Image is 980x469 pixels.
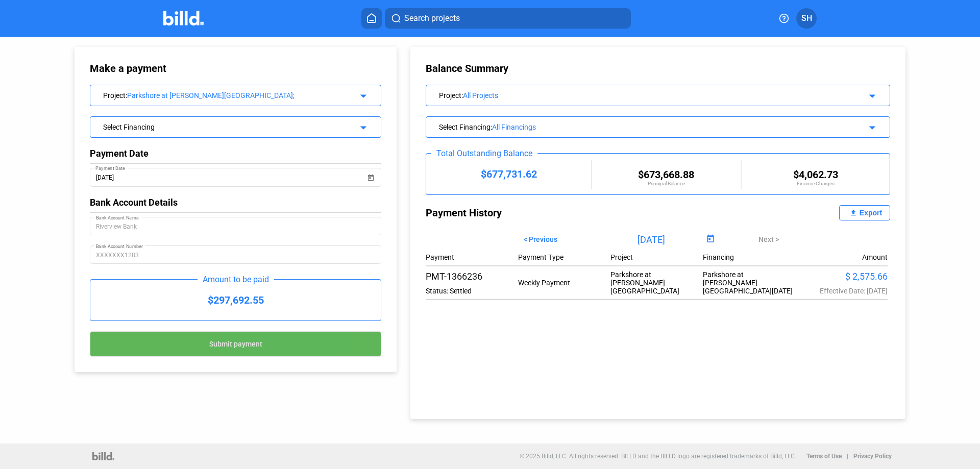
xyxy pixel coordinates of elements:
[426,205,658,220] div: Payment History
[103,89,341,100] div: Project
[751,231,787,248] button: Next >
[520,453,796,460] p: © 2025 Billd, LLC. All rights reserved. BILLD and the BILLD logo are registered trademarks of Bil...
[758,235,779,243] span: Next >
[439,89,833,100] div: Project
[163,11,204,26] img: Billd Company Logo
[742,168,890,181] div: $4,062.73
[90,148,381,159] div: Payment Date
[847,453,848,460] p: |
[492,123,833,131] div: All Financings
[463,91,833,100] div: All Projects
[126,91,127,100] span: :
[839,205,890,220] button: Export
[796,8,817,29] button: SH
[865,88,877,101] mat-icon: arrow_drop_down
[198,275,274,284] div: Amount to be paid
[795,287,888,295] div: Effective Date: [DATE]
[356,120,368,132] mat-icon: arrow_drop_down
[103,121,341,131] div: Select Financing
[518,279,610,287] div: Weekly Payment
[491,123,492,131] span: :
[356,88,368,101] mat-icon: arrow_drop_down
[439,121,833,131] div: Select Financing
[516,231,565,248] button: < Previous
[847,207,860,219] mat-icon: file_upload
[518,253,610,261] div: Payment Type
[862,253,888,261] div: Amount
[703,233,717,246] button: Open calendar
[742,181,890,186] div: Finance Charges
[461,91,463,100] span: :
[209,340,262,349] span: Submit payment
[865,120,877,132] mat-icon: arrow_drop_down
[610,270,703,295] div: Parkshore at [PERSON_NAME][GEOGRAPHIC_DATA]
[426,168,591,180] div: $677,731.62
[90,331,381,357] button: Submit payment
[795,271,888,282] div: $ 2,575.66
[703,253,795,261] div: Financing
[385,8,631,29] button: Search projects
[92,452,114,460] img: logo
[426,253,518,261] div: Payment
[524,235,557,243] span: < Previous
[592,168,740,181] div: $673,668.88
[703,270,795,295] div: Parkshore at [PERSON_NAME][GEOGRAPHIC_DATA][DATE]
[90,197,381,208] div: Bank Account Details
[404,12,460,24] span: Search projects
[365,166,376,177] button: Open calendar
[426,287,518,295] div: Status: Settled
[127,91,341,100] div: Parkshore at [PERSON_NAME][GEOGRAPHIC_DATA];
[90,62,265,75] div: Make a payment
[426,271,518,282] div: PMT-1366236
[592,181,740,186] div: Principal Balance
[426,62,890,75] div: Balance Summary
[853,453,892,460] b: Privacy Policy
[860,209,882,217] div: Export
[90,280,381,320] div: $297,692.55
[801,12,812,24] span: SH
[431,149,537,158] div: Total Outstanding Balance
[806,453,842,460] b: Terms of Use
[610,253,703,261] div: Project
